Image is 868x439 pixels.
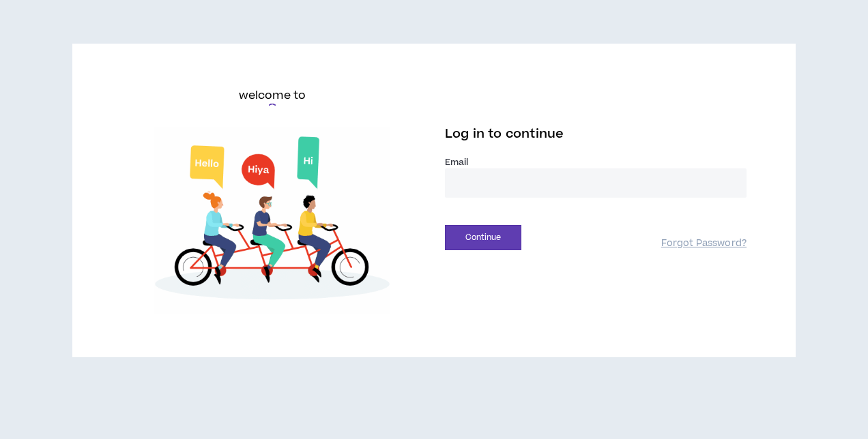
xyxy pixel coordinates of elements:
img: Welcome to Wripple [121,127,423,314]
span: Log in to continue [445,125,564,142]
label: Email [445,156,747,168]
h6: welcome to [239,87,306,104]
button: Continue [445,225,521,250]
a: Forgot Password? [661,237,747,250]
